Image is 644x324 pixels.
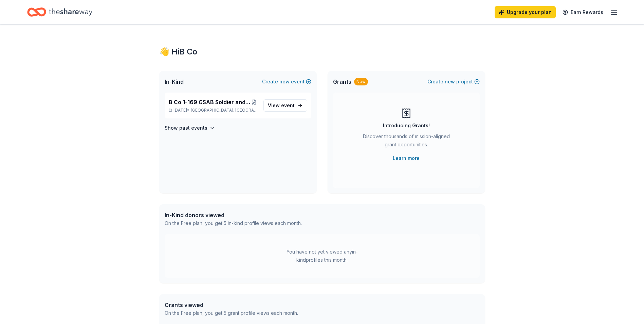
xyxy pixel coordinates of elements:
button: Createnewproject [427,78,480,86]
span: In-Kind [165,78,184,86]
p: [DATE] • [169,108,258,113]
div: You have not yet viewed any in-kind profiles this month. [280,248,365,264]
div: On the Free plan, you get 5 grant profile views each month. [165,309,298,317]
span: B Co 1-169 GSAB Soldier and Family Readiness [DATE] [169,98,250,106]
div: On the Free plan, you get 5 in-kind profile views each month. [165,219,302,227]
div: 👋 Hi B Co [159,46,485,57]
div: In-Kind donors viewed [165,211,302,219]
span: View [268,101,295,110]
h4: Show past events [165,124,207,132]
span: [GEOGRAPHIC_DATA], [GEOGRAPHIC_DATA] [191,108,258,113]
button: Createnewevent [262,78,311,86]
span: new [279,78,290,86]
div: Grants viewed [165,301,298,309]
div: Introducing Grants! [383,121,430,130]
button: Show past events [165,124,215,132]
div: Discover thousands of mission-aligned grant opportunities. [360,132,453,151]
span: event [281,102,295,108]
a: View event [263,99,307,112]
div: New [354,78,368,85]
a: Earn Rewards [558,6,607,18]
a: Home [27,4,92,20]
span: Grants [333,78,351,86]
span: new [445,78,455,86]
a: Learn more [393,154,420,162]
a: Upgrade your plan [495,6,556,18]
